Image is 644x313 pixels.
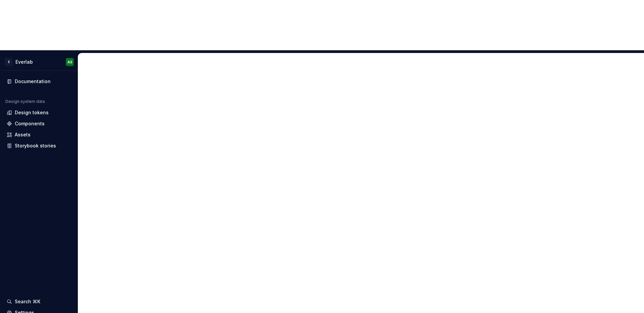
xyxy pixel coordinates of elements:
a: Documentation [4,76,74,87]
button: EEverlabAS [1,55,76,69]
div: Search ⌘K [15,298,40,305]
div: E [5,58,13,66]
div: AS [67,59,72,65]
button: Search ⌘K [4,296,74,307]
a: Storybook stories [4,140,74,151]
div: Design tokens [15,109,49,116]
div: Storybook stories [15,142,56,149]
a: Design tokens [4,107,74,118]
div: Design system data [5,99,45,104]
div: Assets [15,131,31,138]
div: Documentation [15,78,51,85]
div: Everlab [15,59,33,65]
div: Components [15,120,45,127]
a: Components [4,118,74,129]
a: Assets [4,129,74,140]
